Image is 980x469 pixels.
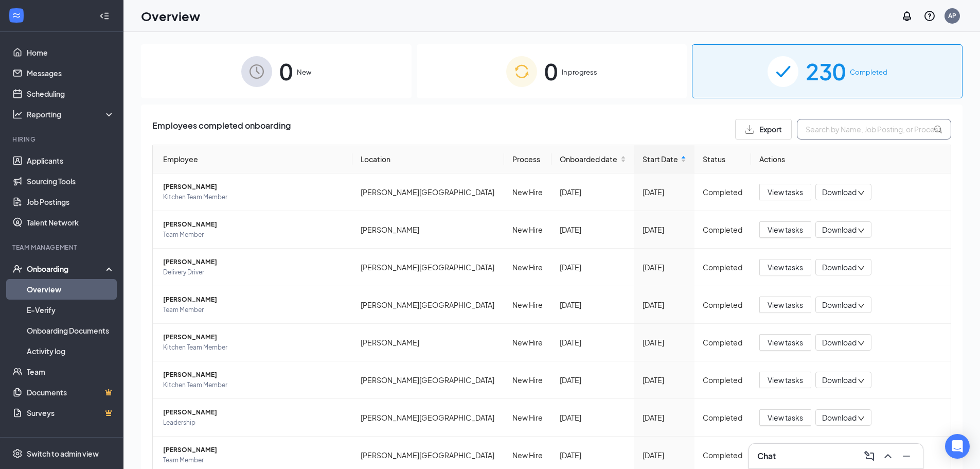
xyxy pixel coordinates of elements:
span: Download [822,412,857,423]
td: [PERSON_NAME] [352,324,504,361]
span: Start Date [643,153,679,165]
span: [PERSON_NAME] [163,219,344,230]
div: Completed [703,299,743,310]
div: Completed [703,262,743,273]
td: New Hire [504,361,551,399]
span: New [297,67,311,77]
a: E-Verify [27,300,115,320]
span: Download [822,224,857,235]
span: Kitchen Team Member [163,192,344,202]
div: [DATE] [560,374,626,386]
svg: UserCheck [12,264,23,274]
a: Applicants [27,150,115,171]
th: Status [694,145,751,173]
div: Hiring [12,135,113,144]
a: Home [27,42,115,63]
td: New Hire [504,399,551,437]
td: New Hire [504,324,551,361]
div: [DATE] [643,186,686,198]
svg: Settings [12,448,23,459]
div: [DATE] [560,337,626,348]
div: [DATE] [560,449,626,461]
span: View tasks [768,374,803,386]
div: [DATE] [643,262,686,273]
span: down [858,265,865,272]
a: SurveysCrown [27,403,115,423]
span: Download [822,300,857,310]
td: [PERSON_NAME][GEOGRAPHIC_DATA] [352,173,504,211]
td: New Hire [504,286,551,324]
a: Onboarding Documents [27,320,115,341]
a: Sourcing Tools [27,171,115,192]
span: Download [822,262,857,273]
span: View tasks [768,262,803,273]
a: Messages [27,63,115,83]
svg: Minimize [900,450,913,462]
span: Download [822,337,857,348]
span: Download [822,375,857,386]
span: [PERSON_NAME] [163,182,344,192]
svg: WorkstreamLogo [11,10,22,21]
div: Completed [703,374,743,386]
td: New Hire [504,173,551,211]
button: View tasks [759,334,811,351]
span: [PERSON_NAME] [163,294,344,305]
svg: Analysis [12,109,23,119]
div: Completed [703,412,743,423]
svg: QuestionInfo [923,10,936,22]
td: [PERSON_NAME][GEOGRAPHIC_DATA] [352,249,504,286]
span: down [858,227,865,234]
span: [PERSON_NAME] [163,445,344,455]
span: down [858,189,865,197]
span: Download [822,187,857,198]
a: Team [27,361,115,382]
input: Search by Name, Job Posting, or Process [797,119,951,140]
div: Switch to admin view [27,448,99,459]
th: Employee [153,145,352,173]
svg: Collapse [99,11,110,21]
span: In progress [562,67,597,77]
div: [DATE] [560,299,626,310]
div: [DATE] [560,262,626,273]
div: Completed [703,337,743,348]
span: [PERSON_NAME] [163,257,344,267]
svg: ComposeMessage [863,450,876,462]
span: View tasks [768,337,803,348]
div: [DATE] [643,337,686,348]
span: Delivery Driver [163,267,344,277]
span: Kitchen Team Member [163,342,344,353]
span: [PERSON_NAME] [163,407,344,418]
td: [PERSON_NAME][GEOGRAPHIC_DATA] [352,399,504,437]
div: Team Management [12,243,113,252]
div: Completed [703,449,743,461]
span: View tasks [768,299,803,310]
button: View tasks [759,372,811,388]
span: Onboarded date [560,153,618,165]
button: Minimize [898,448,915,464]
th: Onboarded date [551,145,634,173]
span: 0 [544,54,558,89]
button: View tasks [759,297,811,313]
span: down [858,340,865,347]
h3: Chat [757,450,776,462]
span: Leadership [163,418,344,428]
span: 230 [806,54,846,89]
span: View tasks [768,224,803,235]
td: [PERSON_NAME][GEOGRAPHIC_DATA] [352,361,504,399]
div: [DATE] [643,224,686,235]
button: View tasks [759,221,811,238]
button: Export [735,119,792,140]
div: Onboarding [27,264,106,274]
a: DocumentsCrown [27,382,115,403]
h1: Overview [141,7,200,25]
th: Process [504,145,551,173]
a: Job Postings [27,192,115,212]
span: Completed [850,67,887,77]
span: Team Member [163,305,344,315]
div: Reporting [27,109,115,119]
span: Team Member [163,230,344,240]
button: View tasks [759,259,811,275]
div: [DATE] [643,374,686,386]
span: Team Member [163,455,344,465]
span: Export [759,126,782,133]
